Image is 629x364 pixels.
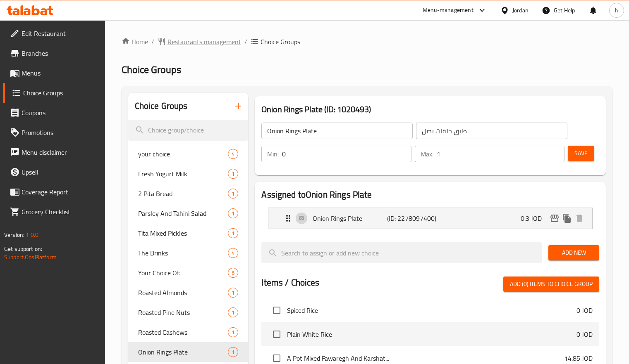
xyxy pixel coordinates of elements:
a: Branches [3,43,105,63]
a: Menu disclaimer [3,142,105,162]
div: Tita Mixed Pickles1 [128,223,249,243]
span: Choice Groups [23,88,98,98]
div: Fresh Yogurt Milk1 [128,164,249,184]
span: Choice Groups [261,37,300,47]
span: A Pot Mixed Fawaregh And Karshat... [287,353,564,363]
span: Upsell [22,167,98,177]
div: Choices [228,228,238,238]
span: Onion Rings Plate [138,347,228,357]
div: Choices [228,149,238,159]
a: Edit Restaurant [3,24,105,43]
a: Grocery Checklist [3,202,105,222]
span: Coupons [22,108,98,118]
span: Select choice [268,302,285,319]
a: Restaurants management [158,37,241,47]
div: Your Choice Of:6 [128,263,249,283]
span: Grocery Checklist [22,207,98,217]
p: Onion Rings Plate [313,213,387,223]
span: Your Choice Of: [138,268,228,278]
span: Choice Groups [122,60,181,79]
input: search [261,242,542,263]
span: 1 [228,229,238,237]
span: Menu disclaimer [22,147,98,157]
a: Menus [3,63,105,83]
span: Add (0) items to choice group [510,279,593,289]
h2: Assigned to Onion Rings Plate [261,189,599,201]
div: Jordan [512,6,529,15]
button: duplicate [561,212,573,225]
a: Coverage Report [3,182,105,202]
div: Menu-management [423,5,474,15]
span: Tita Mixed Pickles [138,228,228,238]
span: 1 [228,210,238,217]
a: Choice Groups [3,83,105,103]
span: 1 [228,289,238,297]
span: Version: [4,229,24,240]
a: Support.OpsPlatform [4,252,57,262]
span: Fresh Yogurt Milk [138,169,228,179]
span: Add New [555,248,593,258]
a: Upsell [3,162,105,182]
span: Roasted Almonds [138,288,228,298]
div: your choice4 [128,144,249,164]
span: Get support on: [4,243,42,254]
div: Parsley And Tahini Salad1 [128,203,249,223]
span: Restaurants management [167,37,241,47]
button: Save [568,146,594,161]
span: h [615,6,618,15]
span: 1 [228,329,238,336]
span: 4 [228,249,238,257]
button: Add New [548,245,599,260]
span: 1 [228,348,238,356]
span: 6 [228,269,238,277]
span: Spiced Rice [287,305,576,315]
h3: Onion Rings Plate (ID: 1020493) [261,103,599,116]
input: search [128,120,249,141]
nav: breadcrumb [122,37,612,47]
p: 14.85 JOD [564,353,593,363]
div: 2 Pita Bread1 [128,184,249,203]
div: Choices [228,307,238,317]
p: 0 JOD [576,305,593,315]
span: Coverage Report [22,187,98,197]
div: Choices [228,208,238,218]
p: Max: [421,149,433,159]
span: Roasted Cashews [138,327,228,337]
p: Min: [267,149,279,159]
span: your choice [138,149,228,159]
li: / [151,37,154,47]
div: Expand [268,208,592,229]
button: delete [573,212,586,225]
p: 0.3 JOD [521,213,548,223]
span: Save [574,148,588,158]
p: (ID: 2278097400) [387,213,437,223]
li: Expand [261,204,599,232]
button: edit [548,212,561,225]
span: 1.0.0 [26,229,38,240]
span: Branches [22,48,98,58]
a: Home [122,37,148,47]
span: The Drinks [138,248,228,258]
div: Choices [228,347,238,357]
a: Promotions [3,123,105,142]
div: Roasted Almonds1 [128,283,249,303]
li: / [244,37,247,47]
div: Onion Rings Plate1 [128,342,249,362]
span: Edit Restaurant [22,28,98,38]
div: Choices [228,189,238,199]
span: Menus [22,68,98,78]
span: 4 [228,150,238,158]
a: Coupons [3,103,105,123]
span: 2 Pita Bread [138,189,228,199]
span: 1 [228,190,238,198]
span: Plain White Rice [287,329,576,339]
p: 0 JOD [576,329,593,339]
span: Roasted Pine Nuts [138,307,228,317]
h2: Items / Choices [261,277,319,289]
div: Roasted Cashews1 [128,322,249,342]
div: Roasted Pine Nuts1 [128,303,249,322]
div: The Drinks4 [128,243,249,263]
span: Parsley And Tahini Salad [138,208,228,218]
div: Choices [228,169,238,179]
button: Add (0) items to choice group [503,277,599,292]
